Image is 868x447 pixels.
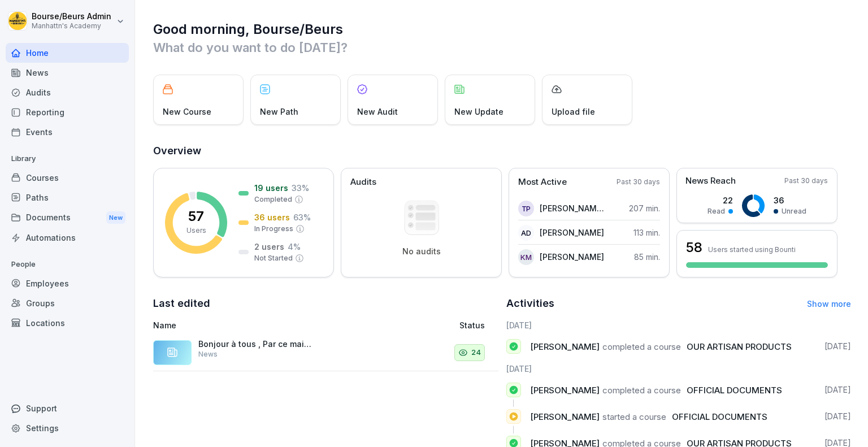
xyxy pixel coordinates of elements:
h2: Overview [153,143,851,159]
p: 22 [708,194,733,206]
h3: 58 [686,238,702,257]
p: Manhattn's Academy [32,22,111,30]
span: [PERSON_NAME] [530,411,600,422]
p: In Progress [254,224,293,234]
p: News Reach [685,175,736,188]
div: Documents [6,207,129,228]
p: Most Active [518,176,567,189]
span: OFFICIAL DOCUMENTS [672,411,767,422]
p: [PERSON_NAME] [540,227,604,238]
a: Employees [6,274,129,293]
a: Groups [6,293,129,313]
p: 19 users [254,182,288,194]
span: [PERSON_NAME] [530,341,600,352]
p: Not Started [254,253,293,263]
p: What do you want to do [DATE]? [153,38,851,57]
a: Locations [6,313,129,333]
p: [PERSON_NAME] [540,251,604,263]
div: KM [518,249,534,265]
p: People [6,255,129,274]
a: Automations [6,228,129,248]
p: New Audit [357,106,398,118]
p: 36 [774,194,806,206]
a: News [6,63,129,83]
a: Bonjour à tous , Par ce mail , nous vous notifions que les modules de formation ont été mis à jou... [153,335,498,371]
p: Status [459,319,485,331]
span: OUR ARTISAN PRODUCTS [687,341,792,352]
a: Home [6,43,129,63]
p: [PERSON_NAME] petit [540,202,605,214]
p: 207 min. [629,202,660,214]
a: Settings [6,418,129,438]
span: completed a course [602,341,681,352]
p: Completed [254,194,292,205]
h2: Last edited [153,296,498,311]
span: OFFICIAL DOCUMENTS [687,385,782,396]
a: Events [6,122,129,142]
p: 85 min. [634,251,660,263]
div: New [106,211,125,224]
p: Past 30 days [617,177,660,187]
p: Library [6,150,129,168]
p: 33 % [292,182,309,194]
p: 36 users [254,211,290,223]
div: tp [518,201,534,216]
p: [DATE] [824,384,851,396]
p: Read [708,206,725,216]
a: Paths [6,188,129,207]
p: Past 30 days [784,176,828,186]
p: Bourse/Beurs Admin [32,12,111,21]
a: Show more [807,299,851,309]
p: 2 users [254,241,284,253]
div: AD [518,225,534,241]
h6: [DATE] [506,319,852,331]
a: DocumentsNew [6,207,129,228]
p: New Update [454,106,504,118]
p: Name [153,319,365,331]
p: 57 [188,210,204,223]
p: [DATE] [824,341,851,352]
p: New Course [163,106,211,118]
p: New Path [260,106,298,118]
span: [PERSON_NAME] [530,385,600,396]
p: 113 min. [633,227,660,238]
a: Audits [6,83,129,102]
p: Bonjour à tous , Par ce mail , nous vous notifions que les modules de formation ont été mis à jou... [198,339,311,349]
p: Audits [350,176,376,189]
span: completed a course [602,385,681,396]
p: No audits [402,246,441,257]
span: started a course [602,411,666,422]
p: Users [186,225,206,236]
h6: [DATE] [506,363,852,375]
h2: Activities [506,296,554,311]
p: 4 % [288,241,301,253]
h1: Good morning, Bourse/Beurs [153,20,851,38]
p: Unread [782,206,806,216]
p: [DATE] [824,411,851,422]
p: 63 % [293,211,311,223]
a: Reporting [6,102,129,122]
p: News [198,349,218,359]
p: Upload file [552,106,595,118]
p: Users started using Bounti [708,245,796,254]
a: Courses [6,168,129,188]
p: 24 [471,347,481,358]
div: Support [6,398,129,418]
